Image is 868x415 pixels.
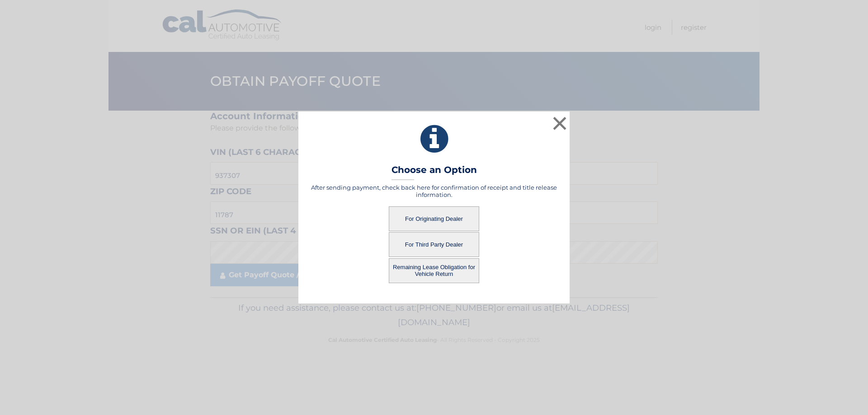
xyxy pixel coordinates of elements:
h3: Choose an Option [392,164,477,180]
button: Remaining Lease Obligation for Vehicle Return [389,258,479,283]
h5: After sending payment, check back here for confirmation of receipt and title release information. [310,184,558,198]
button: For Originating Dealer [389,206,479,231]
button: For Third Party Dealer [389,232,479,257]
button: × [551,114,569,132]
